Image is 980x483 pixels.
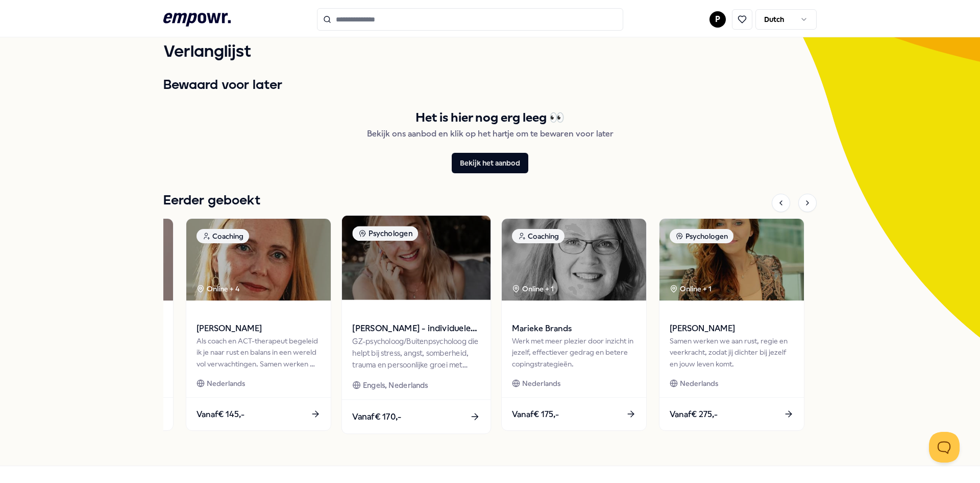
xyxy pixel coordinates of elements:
button: P [709,11,726,28]
span: [PERSON_NAME] [670,322,794,335]
img: package image [502,219,646,301]
div: Bekijk ons aanbod en klik op het hartje om te bewaren voor later [367,127,614,141]
div: Online + 1 [512,283,554,294]
span: Marieke Brands [512,322,636,335]
div: GZ-psycholoog/Buitenpsycholoog die helpt bij stress, angst, somberheid, trauma en persoonlijke gr... [352,335,480,371]
h1: Verlanglijst [163,39,817,65]
div: Als coach en ACT-therapeut begeleid ik je naar rust en balans in een wereld vol verwachtingen. Sa... [197,335,321,370]
input: Search for products, categories or subcategories [317,8,623,31]
div: Psychologen [352,226,418,241]
div: Coaching [197,229,249,243]
div: Samen werken we aan rust, regie en veerkracht, zodat jij dichter bij jezelf en jouw leven komt. [670,335,794,370]
div: Online + 1 [670,283,712,294]
img: package image [186,219,331,301]
span: Vanaf € 145,- [197,408,244,421]
span: Vanaf € 170,- [352,410,401,423]
a: package imageCoachingOnline + 1Marieke BrandsWerk met meer plezier door inzicht in jezelf, effect... [501,218,647,431]
img: package image [342,216,491,300]
img: package image [29,219,173,301]
span: Nederlands [207,378,245,389]
iframe: Help Scout Beacon - Open [929,432,960,463]
span: [PERSON_NAME] - individuele sessies [352,322,480,335]
span: [PERSON_NAME] [197,322,321,335]
h1: Bewaard voor later [163,75,817,96]
span: Vanaf € 275,- [670,408,718,421]
div: Het is hier nog erg leeg 👀 [415,108,565,127]
div: Online + 4 [197,283,239,294]
div: Psychologen [670,229,733,243]
div: Coaching [512,229,565,243]
button: Bekijk het aanbod [452,153,528,173]
span: Vanaf € 175,- [512,408,559,421]
a: package imagePsychologen[PERSON_NAME] - individuele sessiesGZ-psycholoog/Buitenpsycholoog die hel... [341,215,492,434]
span: Engels, Nederlands [363,379,428,391]
img: package image [659,219,804,301]
div: Werk met meer plezier door inzicht in jezelf, effectiever gedrag en betere copingstrategieën. [512,335,636,370]
span: Nederlands [680,378,718,389]
a: package imageCoachingOnline + 4[PERSON_NAME]Als coach en ACT-therapeut begeleid ik je naar rust e... [186,218,331,431]
a: package image [28,218,174,431]
span: Nederlands [522,378,560,389]
h1: Eerder geboekt [163,191,260,211]
a: package imagePsychologenOnline + 1[PERSON_NAME]Samen werken we aan rust, regie en veerkracht, zod... [659,218,804,431]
